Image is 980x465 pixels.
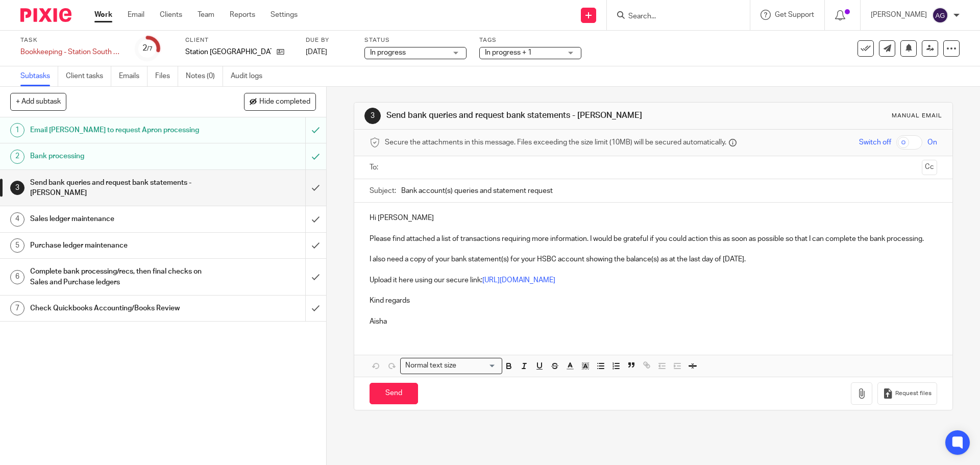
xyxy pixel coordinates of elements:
[30,301,207,316] h1: Check Quickbooks Accounting/Books Review
[10,93,66,110] button: + Add subtask
[160,10,182,20] a: Clients
[306,48,327,56] span: [DATE]
[142,42,153,54] div: 2
[30,123,207,138] h1: Email [PERSON_NAME] to request Apron processing
[479,36,581,44] label: Tags
[94,10,112,20] a: Work
[259,98,310,106] span: Hide completed
[20,36,122,44] label: Task
[185,47,272,57] p: Station [GEOGRAPHIC_DATA]
[10,238,24,253] div: 5
[10,150,24,164] div: 2
[370,49,406,56] span: In progress
[364,36,467,44] label: Status
[10,270,24,284] div: 6
[10,123,24,137] div: 1
[370,296,937,306] p: Kind regards
[775,11,814,18] span: Get Support
[877,382,937,405] button: Request files
[895,389,932,398] span: Request files
[385,137,726,148] span: Secure the attachments in this message. Files exceeding the size limit (10MB) will be secured aut...
[231,66,270,86] a: Audit logs
[186,66,223,86] a: Notes (0)
[892,112,942,120] div: Manual email
[147,46,153,52] small: /7
[10,181,24,195] div: 3
[400,358,502,374] div: Search for option
[927,137,937,148] span: On
[627,12,719,21] input: Search
[128,10,144,20] a: Email
[30,211,207,227] h1: Sales ledger maintenance
[230,10,255,20] a: Reports
[370,234,937,244] p: Please find attached a list of transactions requiring more information. I would be grateful if yo...
[386,110,675,121] h1: Send bank queries and request bank statements - [PERSON_NAME]
[485,49,532,56] span: In progress + 1
[459,360,496,371] input: Search for option
[370,254,937,264] p: I also need a copy of your bank statement(s) for your HSBC account showing the balance(s) as at t...
[370,213,937,223] p: Hi [PERSON_NAME]
[20,66,58,86] a: Subtasks
[859,137,891,148] span: Switch off
[370,383,418,405] input: Send
[306,36,352,44] label: Due by
[932,7,948,23] img: svg%3E
[30,238,207,253] h1: Purchase ledger maintenance
[403,360,458,371] span: Normal text size
[155,66,178,86] a: Files
[185,36,293,44] label: Client
[10,301,24,315] div: 7
[482,277,555,284] a: [URL][DOMAIN_NAME]
[30,264,207,290] h1: Complete bank processing/recs, then final checks on Sales and Purchase ledgers
[244,93,316,110] button: Hide completed
[871,10,927,20] p: [PERSON_NAME]
[119,66,148,86] a: Emails
[922,160,937,175] button: Cc
[271,10,298,20] a: Settings
[30,175,207,201] h1: Send bank queries and request bank statements - [PERSON_NAME]
[370,162,381,173] label: To:
[198,10,214,20] a: Team
[20,47,122,57] div: Bookkeeping - Station South CIC - Quickbooks
[370,316,937,327] p: Aisha
[20,8,71,22] img: Pixie
[370,186,396,196] label: Subject:
[30,149,207,164] h1: Bank processing
[364,108,381,124] div: 3
[10,212,24,227] div: 4
[370,275,937,285] p: Upload it here using our secure link:
[66,66,111,86] a: Client tasks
